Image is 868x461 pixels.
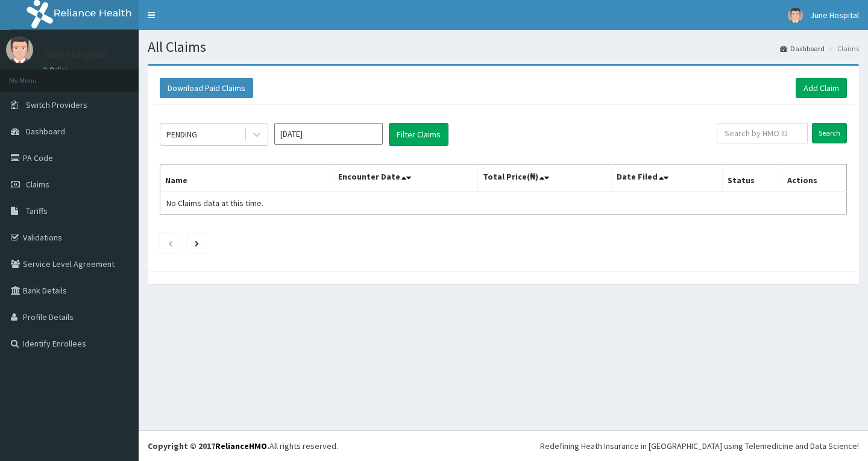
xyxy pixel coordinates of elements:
[160,165,333,192] th: Name
[477,165,611,192] th: Total Price(₦)
[166,128,197,140] div: PENDING
[274,123,383,145] input: Select Month and Year
[42,49,107,60] p: June Hospital
[389,123,448,146] button: Filter Claims
[780,43,825,54] a: Dashboard
[26,99,87,110] span: Switch Providers
[139,430,868,461] footer: All rights reserved.
[333,165,477,192] th: Encounter Date
[826,43,859,54] li: Claims
[148,39,859,55] h1: All Claims
[166,198,263,209] span: No Claims data at this time.
[782,165,846,192] th: Actions
[26,179,49,190] span: Claims
[611,165,722,192] th: Date Filed
[540,440,859,452] div: Redefining Heath Insurance in [GEOGRAPHIC_DATA] using Telemedicine and Data Science!
[788,8,803,23] img: User Image
[168,237,173,248] a: Previous page
[796,78,847,98] a: Add Claim
[215,441,267,451] a: RelianceHMO
[26,126,65,137] span: Dashboard
[717,123,808,143] input: Search by HMO ID
[148,441,269,451] strong: Copyright © 2017 .
[810,10,859,20] span: June Hospital
[6,36,33,63] img: User Image
[160,78,253,98] button: Download Paid Claims
[812,123,847,143] input: Search
[195,237,199,248] a: Next page
[722,165,782,192] th: Status
[26,205,48,216] span: Tariffs
[42,66,71,74] a: Online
